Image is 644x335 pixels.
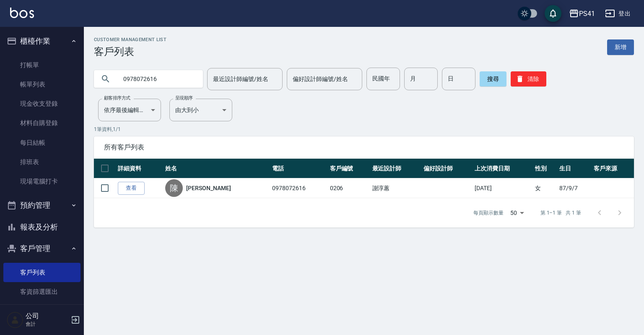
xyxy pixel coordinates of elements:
[94,37,166,42] h2: Customer Management List
[540,209,581,217] p: 第 1–1 筆 共 1 筆
[169,99,232,121] div: 由大到小
[175,95,193,101] label: 呈現順序
[557,159,592,178] th: 生日
[26,312,68,320] h5: 公司
[26,320,68,328] p: 會計
[579,8,595,19] div: PS41
[163,159,270,178] th: 姓名
[104,95,130,101] label: 顧客排序方式
[270,178,327,198] td: 0978072616
[94,126,634,133] p: 1 筆資料, 1 / 1
[421,159,473,178] th: 偏好設計師
[511,71,546,86] button: 清除
[3,194,80,216] button: 預約管理
[507,202,527,224] div: 50
[3,216,80,238] button: 報表及分析
[116,159,163,178] th: 詳細資料
[7,311,23,328] img: Person
[3,238,80,259] button: 客戶管理
[480,71,506,86] button: 搜尋
[592,159,634,178] th: 客戶來源
[473,159,533,178] th: 上次消費日期
[3,113,80,133] a: 材料自購登錄
[165,179,183,197] div: 陳
[473,178,533,198] td: [DATE]
[370,178,421,198] td: 謝淳蕙
[3,172,80,191] a: 現場電腦打卡
[370,159,421,178] th: 最近設計師
[3,263,80,282] a: 客戶列表
[566,5,598,22] button: PS41
[104,143,624,152] span: 所有客戶列表
[3,133,80,152] a: 每日結帳
[3,75,80,94] a: 帳單列表
[3,55,80,75] a: 打帳單
[533,178,557,198] td: 女
[602,6,634,21] button: 登出
[3,152,80,172] a: 排班表
[98,99,161,121] div: 依序最後編輯時間
[94,46,166,58] h3: 客戶列表
[328,159,370,178] th: 客戶編號
[557,178,592,198] td: 87/9/7
[533,159,557,178] th: 性別
[607,39,634,55] a: 新增
[117,68,196,90] input: 搜尋關鍵字
[3,282,80,301] a: 客資篩選匯出
[3,301,80,321] a: 卡券管理
[270,159,327,178] th: 電話
[3,94,80,113] a: 現金收支登錄
[3,30,80,52] button: 櫃檯作業
[473,209,504,217] p: 每頁顯示數量
[118,182,145,195] a: 查看
[10,8,34,18] img: Logo
[328,178,370,198] td: 0206
[545,5,561,22] button: save
[186,184,231,192] a: [PERSON_NAME]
